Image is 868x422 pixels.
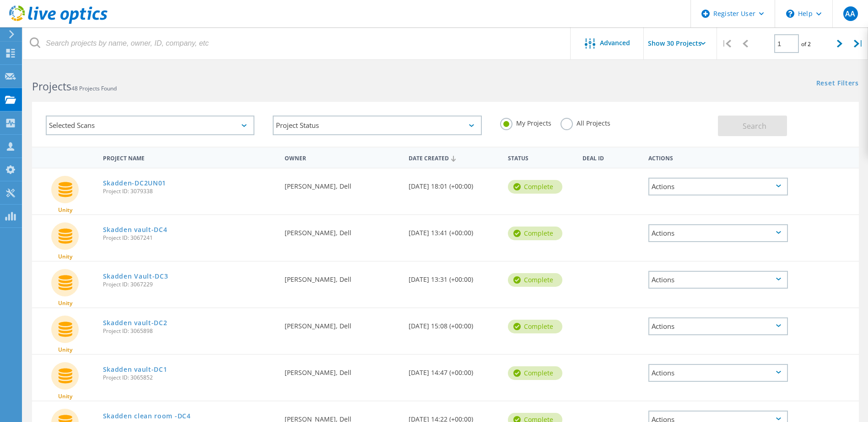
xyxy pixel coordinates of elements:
[508,180,562,194] div: Complete
[644,149,793,166] div: Actions
[500,118,551,127] label: My Projects
[743,121,766,131] span: Search
[103,375,276,380] span: Project ID: 3065852
[786,10,794,18] svg: \n
[648,271,788,289] div: Actions
[58,301,72,306] span: Unity
[58,207,72,213] span: Unity
[404,355,503,385] div: [DATE] 14:47 (+00:00)
[280,262,404,292] div: [PERSON_NAME], Dell
[103,366,167,373] a: Skadden vault-DC1
[508,227,562,240] div: Complete
[845,10,855,17] span: AA
[717,27,736,60] div: |
[508,320,562,333] div: Complete
[404,215,503,245] div: [DATE] 13:41 (+00:00)
[103,273,168,280] a: Skadden Vault-DC3
[648,224,788,242] div: Actions
[23,27,571,59] input: Search projects by name, owner, ID, company, etc
[58,254,72,259] span: Unity
[561,118,610,127] label: All Projects
[648,317,788,335] div: Actions
[103,180,167,186] a: Skadden-DC2UN01
[98,149,280,166] div: Project Name
[404,169,503,199] div: [DATE] 18:01 (+00:00)
[280,308,404,338] div: [PERSON_NAME], Dell
[273,116,481,135] div: Project Status
[280,169,404,199] div: [PERSON_NAME], Dell
[103,413,191,419] a: Skadden clean room -DC4
[404,308,503,338] div: [DATE] 15:08 (+00:00)
[103,320,167,326] a: Skadden vault-DC2
[71,84,117,92] span: 48 Projects Found
[9,19,108,26] a: Live Optics Dashboard
[508,273,562,287] div: Complete
[103,227,167,233] a: Skadden vault-DC4
[280,149,404,166] div: Owner
[648,178,788,195] div: Actions
[58,347,72,353] span: Unity
[578,149,644,166] div: Deal Id
[103,328,276,334] span: Project ID: 3065898
[103,189,276,194] span: Project ID: 3079338
[648,364,788,382] div: Actions
[280,355,404,385] div: [PERSON_NAME], Dell
[103,282,276,287] span: Project ID: 3067229
[508,366,562,380] div: Complete
[849,27,868,60] div: |
[503,149,578,166] div: Status
[58,394,72,399] span: Unity
[718,116,787,136] button: Search
[46,116,254,135] div: Selected Scans
[32,79,71,94] b: Projects
[404,262,503,292] div: [DATE] 13:31 (+00:00)
[280,215,404,245] div: [PERSON_NAME], Dell
[404,149,503,166] div: Date Created
[600,40,630,46] span: Advanced
[816,80,859,88] a: Reset Filters
[103,235,276,241] span: Project ID: 3067241
[801,40,811,48] span: of 2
